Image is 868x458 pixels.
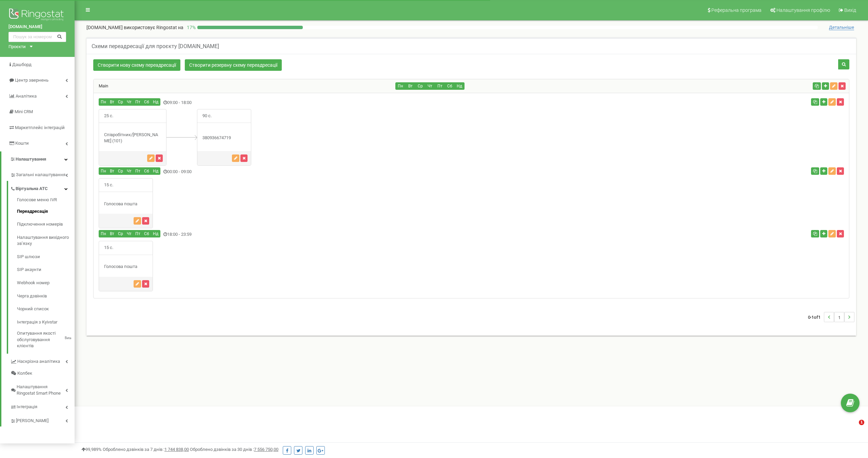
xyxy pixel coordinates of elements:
button: Нд [151,98,160,106]
a: SIP шлюзи [17,250,75,264]
span: of [814,314,818,320]
span: Віртуальна АТС [16,186,48,192]
a: Загальні налаштування [10,167,75,181]
div: 380936674719 [197,135,251,141]
a: Створити резервну схему переадресації [185,59,282,71]
span: Mini CRM [15,109,33,114]
div: 18:00 - 23:59 [94,230,597,239]
input: Пошук за номером [8,32,66,42]
button: Ср [116,98,125,106]
span: Вихід [844,7,856,13]
a: Голосове меню IVR [17,197,75,205]
button: Пт [133,98,142,106]
a: SIP акаунти [17,263,75,276]
button: Пн [99,230,108,237]
a: Віртуальна АТС [10,181,75,195]
button: Пошук схеми переадресації [838,59,849,69]
a: Переадресація [17,205,75,218]
span: Аналiтика [16,93,37,99]
p: 17 % [183,24,197,31]
div: Проєкти [8,44,26,50]
div: Голосова пошта [99,201,153,207]
a: [DOMAIN_NAME] [8,24,66,30]
span: Колбек [17,370,32,377]
a: Підключення номерів [17,218,75,231]
button: Нд [151,167,160,175]
button: Пт [435,82,445,90]
div: 09:00 - 18:00 [94,98,597,107]
div: Голосова пошта [99,264,153,270]
button: Пт [133,167,142,175]
span: Інтеграція [17,404,37,410]
button: Сб [142,167,151,175]
a: Налаштування вихідного зв’язку [17,231,75,250]
a: Колбек [10,368,75,379]
a: Налаштування [1,151,75,167]
span: Дашборд [12,62,32,67]
iframe: Intercom live chat [845,420,861,436]
span: 25 с. [99,109,118,123]
span: Загальні налаштування [16,172,65,178]
span: Реферальна програма [711,7,762,13]
button: Сб [445,82,455,90]
button: Нд [454,82,465,90]
span: 1 [859,420,864,425]
button: Пн [99,98,108,106]
span: використовує Ringostat на [124,25,183,30]
button: Пн [395,82,406,90]
span: Налаштування профілю [776,7,830,13]
a: Створити нову схему переадресації [93,59,180,71]
button: Ср [116,167,125,175]
span: 15 с. [99,179,118,192]
li: 1 [834,312,844,322]
a: Черга дзвінків [17,290,75,303]
button: Чт [425,82,435,90]
p: [DOMAIN_NAME] [86,24,183,31]
span: Маркетплейс інтеграцій [15,125,65,130]
button: Чт [125,167,134,175]
span: Кошти [15,141,29,146]
span: 15 с. [99,241,118,254]
nav: ... [808,305,854,329]
span: Наскрізна аналітика [17,358,60,365]
button: Вт [108,230,116,237]
button: Ср [116,230,125,237]
span: Центр звернень [15,78,48,83]
h5: Схеми переадресації для проєкту [DOMAIN_NAME] [92,43,219,49]
button: Чт [125,98,134,106]
a: Чорний список [17,303,75,316]
div: Співробітник/[PERSON_NAME] (101) [99,132,166,144]
div: 00:00 - 09:00 [94,167,597,176]
button: Ср [415,82,425,90]
button: Вт [405,82,415,90]
a: Інтеграція з Kyivstar [17,316,75,329]
button: Пн [99,167,108,175]
button: Сб [142,230,151,237]
button: Нд [151,230,160,237]
button: Пт [133,230,142,237]
button: Вт [108,167,116,175]
span: 0-1 1 [808,312,824,322]
a: Webhook номер [17,276,75,290]
span: Детальніше [829,25,854,30]
a: Main [94,83,108,88]
span: 90 с. [197,109,217,123]
span: Налаштування Ringostat Smart Phone [17,384,65,396]
img: Ringostat logo [8,7,66,24]
a: Інтеграція [10,399,75,413]
button: Вт [108,98,116,106]
button: Сб [142,98,151,106]
button: Чт [125,230,134,237]
a: Опитування якості обслуговування клієнтівBeta [17,329,75,349]
a: Налаштування Ringostat Smart Phone [10,379,75,399]
a: Наскрізна аналітика [10,354,75,368]
span: Налаштування [16,157,46,162]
